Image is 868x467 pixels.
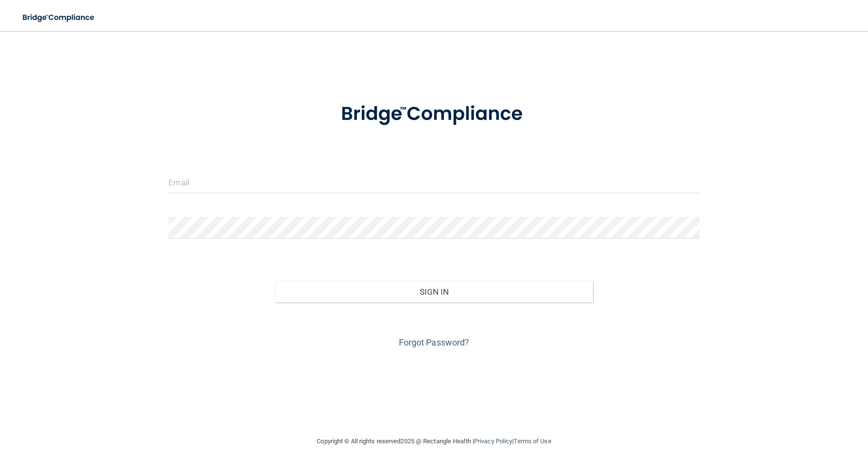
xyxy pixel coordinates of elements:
a: Terms of Use [514,437,551,445]
a: Forgot Password? [399,337,470,347]
a: Privacy Policy [474,437,512,445]
button: Sign In [275,281,594,302]
input: Email [168,171,699,193]
img: bridge_compliance_login_screen.278c3ca4.svg [15,8,104,28]
div: Copyright © All rights reserved 2025 @ Rectangle Health | | [258,426,611,457]
img: bridge_compliance_login_screen.278c3ca4.svg [321,89,547,139]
